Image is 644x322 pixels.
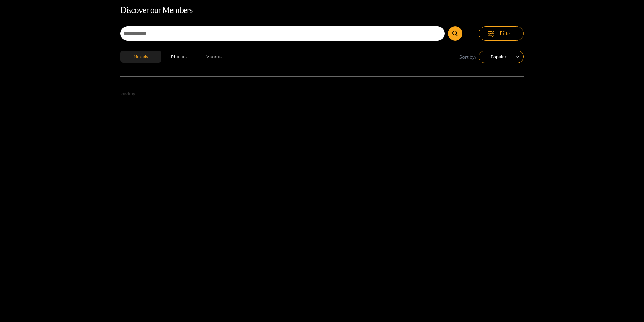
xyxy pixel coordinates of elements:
button: Photos [161,51,197,63]
p: loading... [120,90,524,98]
button: Videos [197,51,232,63]
h1: Discover our Members [120,3,524,17]
div: sort [479,51,524,63]
span: Popular [484,52,519,62]
button: Filter [479,26,524,41]
span: Sort by: [459,53,476,61]
span: Filter [500,30,513,37]
button: Submit Search [448,26,462,41]
button: Models [120,51,161,63]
